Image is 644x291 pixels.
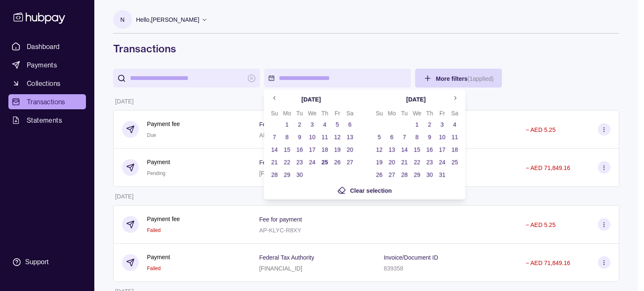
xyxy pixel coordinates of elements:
[269,156,280,168] button: 21
[269,144,280,155] button: 14
[319,144,331,155] button: 18
[332,144,343,155] button: 19
[424,169,436,180] button: 30
[436,108,449,118] th: Friday
[294,156,306,168] button: 23
[411,144,423,155] button: 15
[281,108,293,118] th: Monday
[306,131,318,143] button: 10
[449,118,461,130] button: 4
[350,187,392,194] span: Clear selection
[374,131,385,143] button: 5
[344,131,356,143] button: 13
[281,169,293,180] button: 29
[319,156,331,168] button: 25
[386,156,398,168] button: 20
[399,156,410,168] button: 21
[449,131,461,143] button: 11
[374,144,385,155] button: 12
[306,144,318,155] button: 17
[411,118,423,130] button: 1
[269,131,280,143] button: 7
[344,156,356,168] button: 27
[424,131,436,143] button: 9
[374,169,385,180] button: 26
[269,169,280,180] button: 28
[424,144,436,155] button: 16
[338,185,392,195] button: Clear selection
[449,92,461,105] button: Go to next month
[319,131,331,143] button: 11
[399,131,410,143] button: 7
[306,156,318,168] button: 24
[436,156,448,168] button: 24
[411,169,423,180] button: 29
[268,92,281,105] button: Go to previous month
[449,156,461,168] button: 25
[281,118,293,130] button: 1
[344,144,356,155] button: 20
[436,118,448,130] button: 3
[294,118,306,130] button: 2
[281,131,293,143] button: 8
[411,156,423,168] button: 22
[436,144,448,155] button: 17
[399,169,410,180] button: 28
[332,131,343,143] button: 12
[374,156,385,168] button: 19
[424,156,436,168] button: 23
[398,108,411,118] th: Tuesday
[319,118,331,130] button: 4
[344,108,356,118] th: Saturday
[332,118,343,130] button: 5
[332,156,343,168] button: 26
[449,108,461,118] th: Saturday
[436,131,448,143] button: 10
[406,95,426,104] div: [DATE]
[423,108,436,118] th: Thursday
[411,108,423,118] th: Wednesday
[411,131,423,143] button: 8
[268,108,281,118] th: Sunday
[386,108,398,118] th: Monday
[449,144,461,155] button: 18
[294,169,306,180] button: 30
[306,118,318,130] button: 3
[436,169,448,180] button: 31
[301,95,321,104] div: [DATE]
[319,108,331,118] th: Thursday
[399,144,410,155] button: 14
[294,144,306,155] button: 16
[386,169,398,180] button: 27
[424,118,436,130] button: 2
[306,108,319,118] th: Wednesday
[281,144,293,155] button: 15
[386,144,398,155] button: 13
[281,156,293,168] button: 22
[344,118,356,130] button: 6
[386,131,398,143] button: 6
[331,108,344,118] th: Friday
[373,108,386,118] th: Sunday
[294,131,306,143] button: 9
[293,108,306,118] th: Tuesday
